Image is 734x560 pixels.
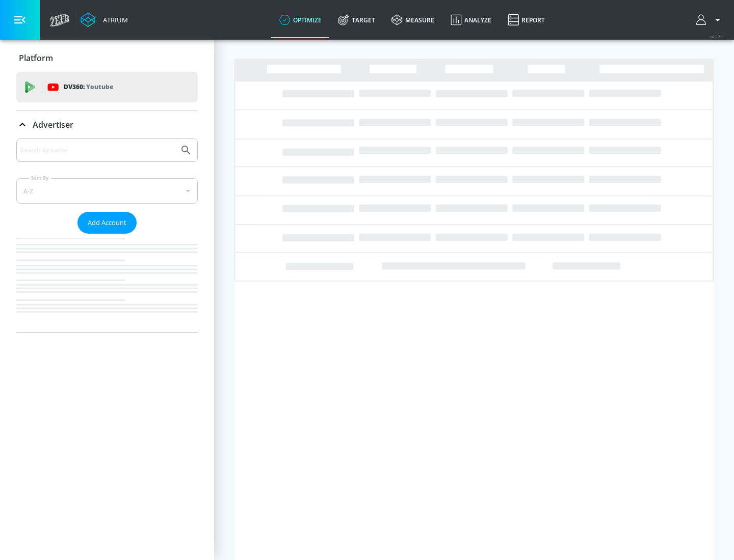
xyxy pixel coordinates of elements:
p: Platform [19,52,53,64]
label: Sort By [29,175,51,181]
a: measure [383,2,442,38]
a: Report [500,2,553,38]
div: Platform [16,44,198,72]
input: Search by name [20,144,175,157]
p: Youtube [86,81,113,92]
a: optimize [271,2,330,38]
a: Analyze [442,2,500,38]
button: Add Account [77,212,137,234]
div: Advertiser [16,110,198,139]
p: DV360: [64,81,113,93]
p: Advertiser [33,119,73,130]
span: v 4.22.2 [710,34,724,39]
a: Target [330,2,383,38]
div: Atrium [99,15,128,24]
nav: list of Advertiser [16,234,198,332]
span: Add Account [88,217,126,229]
a: Atrium [81,12,128,27]
div: DV360: Youtube [16,72,198,102]
div: A-Z [16,178,198,204]
div: Advertiser [16,138,198,332]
